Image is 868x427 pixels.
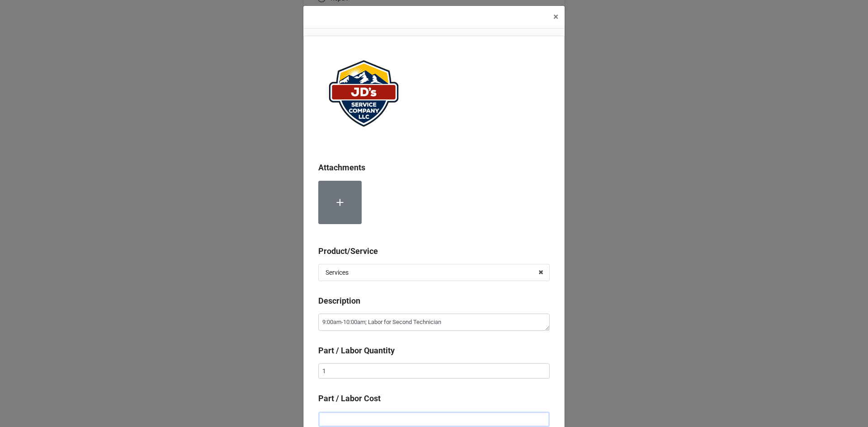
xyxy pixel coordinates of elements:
[318,295,360,307] label: Description
[325,269,349,276] div: Services
[318,161,365,174] label: Attachments
[318,392,381,405] label: Part / Labor Cost
[318,245,378,258] label: Product/Service
[318,344,395,357] label: Part / Labor Quantity
[553,11,558,22] span: ×
[318,314,550,331] textarea: 9:00am-10:00am; Labor for Second Technician
[318,51,409,136] img: ePqffAuANl%2FJDServiceCoLogo_website.png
